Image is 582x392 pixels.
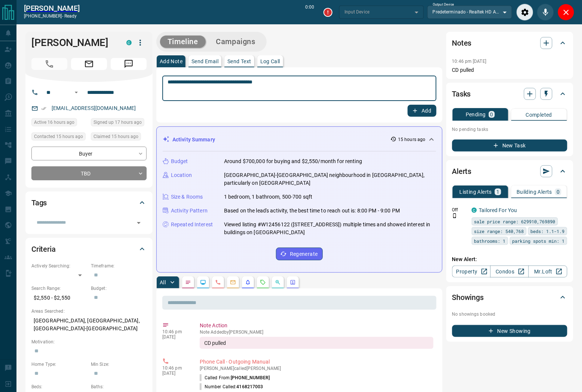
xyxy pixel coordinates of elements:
[91,361,147,368] p: Min Size:
[162,371,189,376] p: [DATE]
[209,36,263,48] button: Campaigns
[200,366,434,371] p: [PERSON_NAME] called [PERSON_NAME]
[526,112,552,117] p: Completed
[24,13,80,19] p: [PHONE_NUMBER] -
[31,361,87,368] p: Home Type:
[428,6,512,18] div: Predeterminado - Realtek HD Audio 2nd output (Realtek(R) Audio)
[200,330,434,335] p: Note Added by [PERSON_NAME]
[474,218,555,225] span: sale price range: 629910,769890
[452,124,567,135] p: No pending tasks
[64,13,77,19] span: ready
[31,118,87,129] div: Sun Oct 12 2025
[31,166,147,180] div: TBD
[452,311,567,318] p: No showings booked
[275,279,281,285] svg: Opportunities
[72,88,81,97] button: Open
[452,288,567,306] div: Showings
[230,279,236,285] svg: Emails
[231,375,270,380] span: [PHONE_NUMBER]
[31,132,87,143] div: Sun Oct 12 2025
[452,266,491,278] a: Property
[41,106,46,111] svg: Email Verified
[227,59,251,64] p: Send Text
[31,263,87,269] p: Actively Searching:
[31,243,56,255] h2: Criteria
[452,165,472,177] h2: Alerts
[479,207,517,213] a: Tailored For You
[290,279,296,285] svg: Agent Actions
[452,85,567,103] div: Tasks
[71,58,107,70] span: Email
[224,221,436,236] p: Viewed listing #W12456122 ([STREET_ADDRESS]) multiple times and showed interest in buildings on [...
[215,279,221,285] svg: Calls
[452,34,567,52] div: Notes
[31,308,147,315] p: Areas Searched:
[162,329,189,334] p: 10:46 pm
[163,133,436,147] div: Activity Summary15 hours ago
[452,66,567,74] p: CD pulled
[31,147,147,160] div: Buyer
[433,2,454,7] label: Output Device
[94,133,138,140] span: Claimed 15 hours ago
[171,157,188,165] p: Budget
[490,266,529,278] a: Condos
[512,237,565,245] span: parking spots min: 1
[31,37,115,49] h1: [PERSON_NAME]
[31,197,47,209] h2: Tags
[34,119,74,126] span: Active 16 hours ago
[91,263,147,269] p: Timeframe:
[224,171,436,187] p: [GEOGRAPHIC_DATA]-[GEOGRAPHIC_DATA] neighbourhood in [GEOGRAPHIC_DATA], particularly on [GEOGRAPH...
[24,4,80,13] a: [PERSON_NAME]
[185,279,191,285] svg: Notes
[31,194,147,212] div: Tags
[200,322,434,330] p: Note Action
[200,337,434,349] div: CD pulled
[134,218,144,228] button: Open
[171,207,208,215] p: Activity Pattern
[517,189,552,195] p: Building Alerts
[91,383,147,390] p: Baths:
[224,207,400,215] p: Based on the lead's activity, the best time to reach out is: 8:00 PM - 9:00 PM
[200,383,263,390] p: Number Called:
[517,4,533,21] div: Audio Settings
[452,59,487,64] p: 10:46 pm [DATE]
[452,37,472,49] h2: Notes
[91,118,147,129] div: Sun Oct 12 2025
[34,133,83,140] span: Contacted 15 hours ago
[31,240,147,258] div: Criteria
[31,383,87,390] p: Beds:
[452,206,467,213] p: Off
[52,105,136,111] a: [EMAIL_ADDRESS][DOMAIN_NAME]
[466,112,486,117] p: Pending
[452,291,484,303] h2: Showings
[162,334,189,340] p: [DATE]
[200,374,270,381] p: Called From:
[276,248,323,260] button: Regenerate
[160,36,206,48] button: Timeline
[490,112,493,117] p: 0
[171,193,203,201] p: Size & Rooms
[172,136,215,144] p: Activity Summary
[472,208,477,213] div: condos.ca
[162,365,189,371] p: 10:46 pm
[91,285,147,292] p: Budget:
[31,315,147,335] p: [GEOGRAPHIC_DATA], [GEOGRAPHIC_DATA], [GEOGRAPHIC_DATA]-[GEOGRAPHIC_DATA]
[260,59,280,64] p: Log Call
[452,255,567,263] p: New Alert:
[460,189,492,195] p: Listing Alerts
[31,285,87,292] p: Search Range:
[200,358,434,366] p: Phone Call - Outgoing Manual
[398,136,425,143] p: 15 hours ago
[557,189,560,195] p: 0
[31,292,87,304] p: $2,550 - $2,550
[160,59,183,64] p: Add Note
[160,280,166,285] p: All
[171,221,213,229] p: Repeated Interest
[224,157,362,165] p: Around $700,000 for buying and $2,550/month for renting
[260,279,266,285] svg: Requests
[496,189,499,195] p: 1
[94,119,142,126] span: Signed up 17 hours ago
[224,193,313,201] p: 1 bedroom, 1 bathroom, 500-700 sqft
[474,237,506,245] span: bathrooms: 1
